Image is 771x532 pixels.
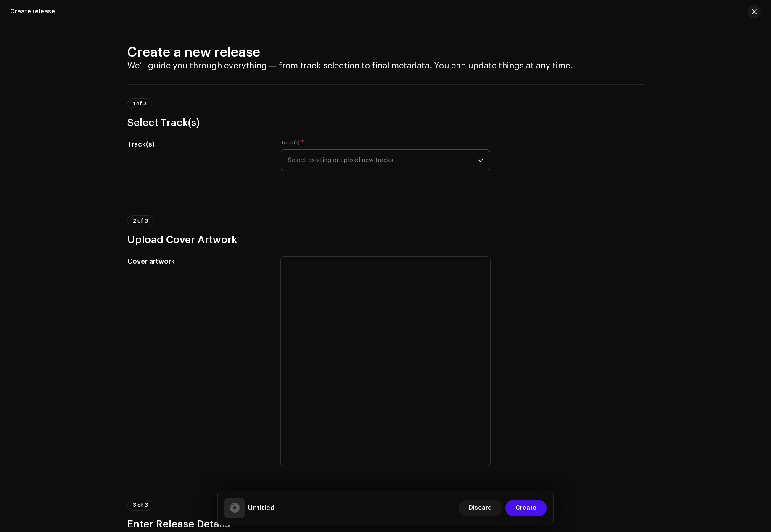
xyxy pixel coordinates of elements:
span: Select existing or upload new tracks [288,150,477,171]
span: Create [515,500,536,516]
span: Discard [469,500,492,516]
button: Create [505,500,547,516]
h5: Cover artwork [127,257,267,267]
span: 3 of 3 [133,503,148,508]
button: Discard [459,500,502,516]
span: 2 of 3 [133,218,148,223]
h5: Untitled [248,503,275,513]
h4: We’ll guide you through everything — from track selection to final metadata. You can update thing... [127,61,644,71]
h5: Track(s) [127,139,267,149]
h3: Enter Release Details [127,517,644,531]
div: dropdown trigger [477,150,483,171]
h3: Select Track(s) [127,116,644,129]
h3: Upload Cover Artwork [127,233,644,246]
label: Track(s) [281,139,304,146]
span: 1 of 3 [133,101,147,106]
h2: Create a new release [127,44,644,61]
